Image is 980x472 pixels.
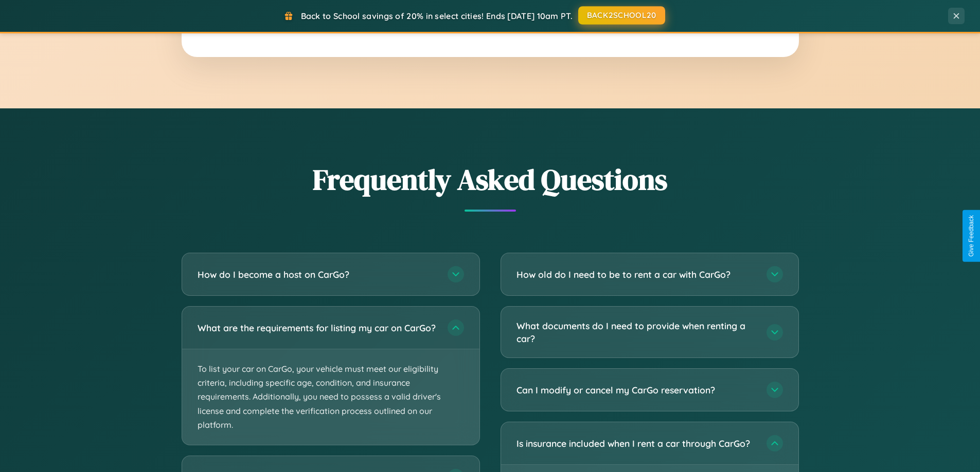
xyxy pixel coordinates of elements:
[182,349,479,445] p: To list your car on CarGo, your vehicle must meet our eligibility criteria, including specific ag...
[516,437,756,450] h3: Is insurance included when I rent a car through CarGo?
[516,319,756,345] h3: What documents do I need to provide when renting a car?
[516,384,756,397] h3: Can I modify or cancel my CarGo reservation?
[198,268,437,281] h3: How do I become a host on CarGo?
[198,322,437,334] h3: What are the requirements for listing my car on CarGo?
[182,160,799,199] h2: Frequently Asked Questions
[578,6,665,25] button: BACK2SCHOOL20
[968,215,975,257] div: Give Feedback
[516,268,756,281] h3: How old do I need to be to rent a car with CarGo?
[301,11,573,21] span: Back to School savings of 20% in select cities! Ends [DATE] 10am PT.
